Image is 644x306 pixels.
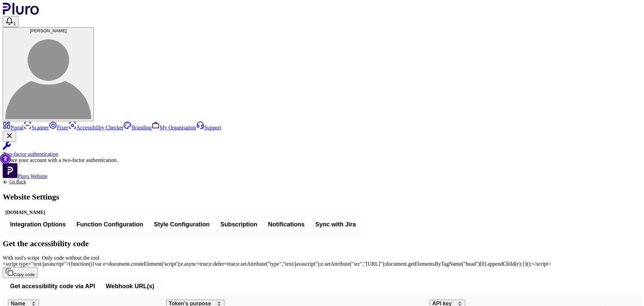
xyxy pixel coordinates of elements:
[3,157,641,163] div: Secure your account with a two-factor authentication.
[5,218,71,230] button: Integration Options
[3,131,16,142] button: Close Two-factor authentication notification
[13,21,16,26] span: 1
[3,179,59,185] a: Back to previous screen
[5,33,91,119] img: zach sigal
[3,121,641,179] aside: Sidebar menu
[10,220,66,228] span: Integration Options
[71,218,149,230] button: Function Configuration
[3,267,38,278] button: Copy code
[315,220,356,228] span: Sync with Jira
[268,220,305,228] span: Notifications
[3,193,59,201] h1: Website Settings
[76,220,143,228] span: Function Configuration
[3,255,99,261] label: With tool's script Only code without the tool
[3,151,641,157] div: Two-factor authentication
[68,125,124,130] a: Accessibility Checker
[3,261,551,267] span: <script type="text/javascript">(function(){var e=document.createElement('script');e.async=true;e....
[3,125,23,130] a: Portal
[3,16,18,27] button: Open notifications, you have 1 new notifications
[215,218,263,230] button: Subscription
[3,10,39,16] a: Logo
[3,239,641,248] h2: Get the accessibility code
[149,218,215,230] button: Style Configuration
[5,280,100,292] button: Get accessibility code via API
[10,282,95,290] span: Get accessibility code via API
[3,142,641,157] a: Two-factor authentication
[123,125,152,130] a: Branding
[3,27,94,121] button: [PERSON_NAME]zach sigal
[100,280,160,292] button: Webhook URL(s)
[152,125,196,130] a: My Organisation
[49,125,68,130] a: Fixer
[310,218,361,230] button: Sync with Jira
[154,220,210,228] span: Style Configuration
[3,209,48,216] div: [DOMAIN_NAME]
[3,173,48,179] a: Open Pluro Website
[196,125,221,130] a: Support
[263,218,310,230] button: Notifications
[220,220,257,228] span: Subscription
[23,125,49,130] a: Scanner
[30,28,67,33] span: [PERSON_NAME]
[106,282,154,290] span: Webhook URL(s)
